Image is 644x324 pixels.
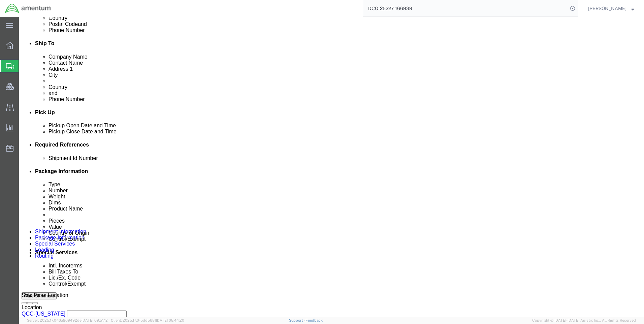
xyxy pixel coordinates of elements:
span: [DATE] 09:51:12 [82,318,108,322]
span: [DATE] 08:44:20 [156,318,184,322]
a: Support [289,318,306,322]
a: Feedback [305,318,323,322]
span: Copyright © [DATE]-[DATE] Agistix Inc., All Rights Reserved [532,318,636,323]
input: Search for shipment number, reference number [363,0,568,17]
img: logo [5,3,51,13]
button: [PERSON_NAME] [588,4,635,12]
span: Client: 2025.17.0-5dd568f [111,318,184,322]
span: Server: 2025.17.0-16a969492de [27,318,108,322]
span: Ray Cheatteam [588,5,626,12]
iframe: FS Legacy Container [19,17,644,317]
